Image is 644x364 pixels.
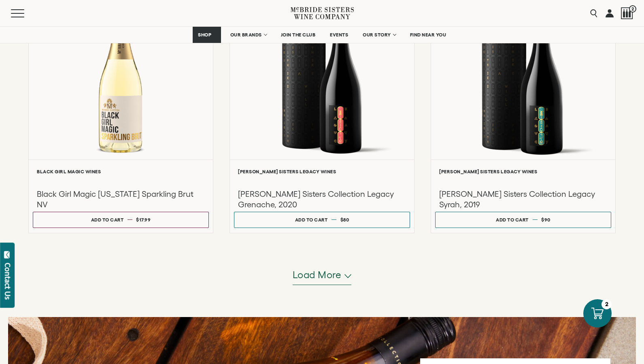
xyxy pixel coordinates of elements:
[33,212,209,228] button: Add to cart $17.99
[439,189,607,210] h3: [PERSON_NAME] Sisters Collection Legacy Syrah, 2019
[238,169,406,174] h6: [PERSON_NAME] Sisters Legacy Wines
[198,32,212,38] span: SHOP
[281,32,316,38] span: JOIN THE CLUB
[234,212,410,228] button: Add to cart $80
[496,214,529,226] div: Add to cart
[37,169,205,174] h6: Black Girl Magic Wines
[629,5,636,13] span: 2
[238,189,406,210] h3: [PERSON_NAME] Sisters Collection Legacy Grenache, 2020
[439,169,607,174] h6: [PERSON_NAME] Sisters Legacy Wines
[601,299,612,309] div: 2
[405,27,452,43] a: FIND NEAR YOU
[357,27,401,43] a: OUR STORY
[293,266,352,285] button: Load more
[293,268,342,282] span: Load more
[91,214,124,226] div: Add to cart
[330,32,348,38] span: EVENTS
[410,32,446,38] span: FIND NEAR YOU
[541,217,550,222] span: $90
[225,27,272,43] a: OUR BRANDS
[363,32,391,38] span: OUR STORY
[325,27,353,43] a: EVENTS
[11,9,40,17] button: Mobile Menu Trigger
[37,189,205,210] h3: Black Girl Magic [US_STATE] Sparkling Brut NV
[295,214,328,226] div: Add to cart
[4,263,12,300] div: Contact Us
[136,217,151,222] span: $17.99
[230,32,262,38] span: OUR BRANDS
[435,212,611,228] button: Add to cart $90
[340,217,349,222] span: $80
[276,27,321,43] a: JOIN THE CLUB
[193,27,221,43] a: SHOP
